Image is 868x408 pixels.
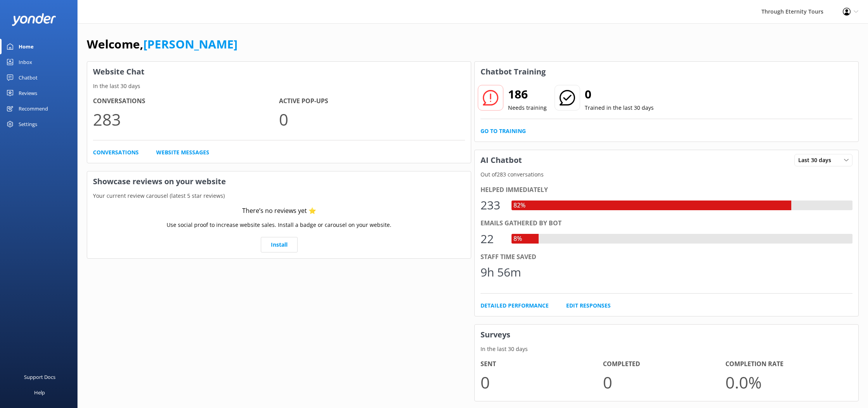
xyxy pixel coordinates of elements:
[93,96,279,106] h4: Conversations
[508,104,547,112] p: Needs training
[480,263,521,282] div: 9h 56m
[261,237,298,252] a: Install
[19,101,48,116] div: Recommend
[87,171,471,192] h3: Showcase reviews on your website
[19,70,38,85] div: Chatbot
[143,36,238,52] a: [PERSON_NAME]
[87,35,238,54] h1: Welcome,
[480,252,852,262] div: Staff time saved
[798,156,836,164] span: Last 30 days
[279,96,465,106] h4: Active Pop-ups
[603,369,725,395] p: 0
[93,106,279,132] p: 283
[480,127,526,135] a: Go to Training
[603,359,725,369] h4: Completed
[480,185,852,195] div: Helped immediately
[87,192,471,200] p: Your current review carousel (latest 5 star reviews)
[12,13,56,26] img: yonder-white-logo.png
[511,234,524,244] div: 8%
[475,150,528,170] h3: AI Chatbot
[475,170,858,179] p: Out of 283 conversations
[480,301,549,310] a: Detailed Performance
[725,369,848,395] p: 0.0 %
[585,85,654,104] h2: 0
[566,301,611,310] a: Edit Responses
[480,369,603,395] p: 0
[24,369,55,385] div: Support Docs
[19,85,37,101] div: Reviews
[725,359,848,369] h4: Completion Rate
[19,54,32,70] div: Inbox
[475,345,858,353] p: In the last 30 days
[19,39,34,54] div: Home
[585,104,654,112] p: Trained in the last 30 days
[156,148,209,157] a: Website Messages
[480,230,504,248] div: 22
[475,325,858,345] h3: Surveys
[480,196,504,214] div: 233
[480,359,603,369] h4: Sent
[480,218,852,228] div: Emails gathered by bot
[87,62,471,82] h3: Website Chat
[19,116,37,132] div: Settings
[242,206,316,216] div: There’s no reviews yet ⭐
[167,221,391,229] p: Use social proof to increase website sales. Install a badge or carousel on your website.
[93,148,139,157] a: Conversations
[279,106,465,132] p: 0
[34,385,45,400] div: Help
[475,62,551,82] h3: Chatbot Training
[511,201,527,211] div: 82%
[87,82,471,90] p: In the last 30 days
[508,85,547,104] h2: 186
